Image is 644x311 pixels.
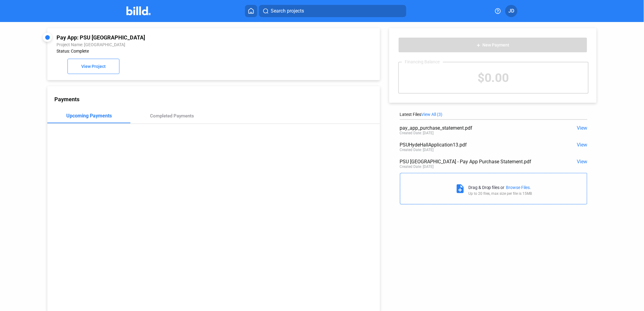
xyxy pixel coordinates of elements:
[483,43,510,48] span: New Payment
[57,49,308,54] div: Status: Complete
[505,5,518,17] button: JD
[399,62,588,93] div: $0.00
[54,96,380,102] div: Payments
[126,6,151,15] img: Billd Company Logo
[57,34,308,41] div: Pay App: PSU [GEOGRAPHIC_DATA]
[400,148,434,152] div: Created Date: [DATE]
[468,191,532,196] div: Up to 20 files, max size per file is 15MB
[455,183,465,194] mat-icon: note_add
[422,112,443,117] span: View All (3)
[150,113,194,119] div: Completed Payments
[468,185,505,190] div: Drag & Drop files or
[577,125,587,131] span: View
[81,64,106,69] span: View Project
[259,5,406,17] button: Search projects
[506,185,531,190] div: Browse Files.
[577,142,587,148] span: View
[66,113,112,119] div: Upcoming Payments
[271,7,304,15] span: Search projects
[400,131,434,135] div: Created Date: [DATE]
[400,159,550,165] div: PSU [GEOGRAPHIC_DATA] - Pay App Purchase Statement.pdf
[400,125,550,131] div: pay_app_purchase_statement.pdf
[577,159,587,165] span: View
[57,42,308,47] div: Project Name: [GEOGRAPHIC_DATA]
[398,37,587,53] button: New Payment
[400,142,550,148] div: PSUHydeHallApplication13.pdf
[476,43,481,48] mat-icon: add
[402,59,443,64] div: Financing Balance
[400,165,434,169] div: Created Date: [DATE]
[68,59,119,74] button: View Project
[509,7,514,15] span: JD
[400,112,587,117] div: Latest Files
